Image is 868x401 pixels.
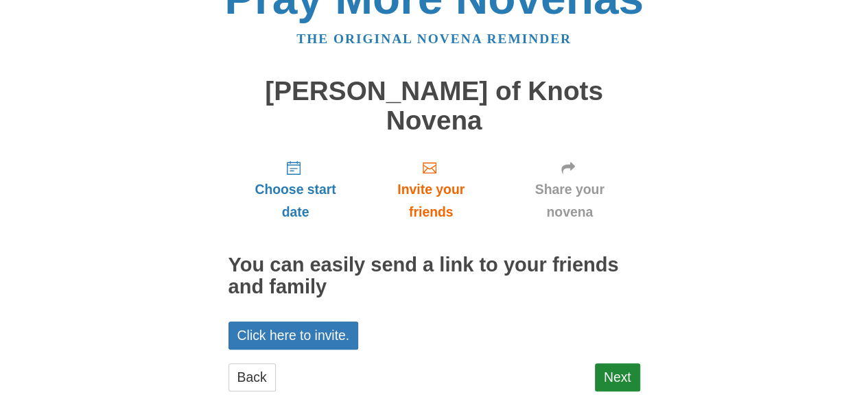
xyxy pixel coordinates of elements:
span: Share your novena [513,178,626,223]
a: Next [595,363,640,391]
a: Invite your friends [362,149,499,230]
a: Share your novena [500,149,640,230]
h2: You can easily send a link to your friends and family [228,254,640,298]
span: Invite your friends [376,178,485,223]
h1: [PERSON_NAME] of Knots Novena [228,77,640,135]
a: Choose start date [228,149,363,230]
span: Choose start date [242,178,349,223]
a: Click here to invite. [228,321,359,350]
a: The original novena reminder [296,32,572,46]
a: Back [228,363,276,391]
